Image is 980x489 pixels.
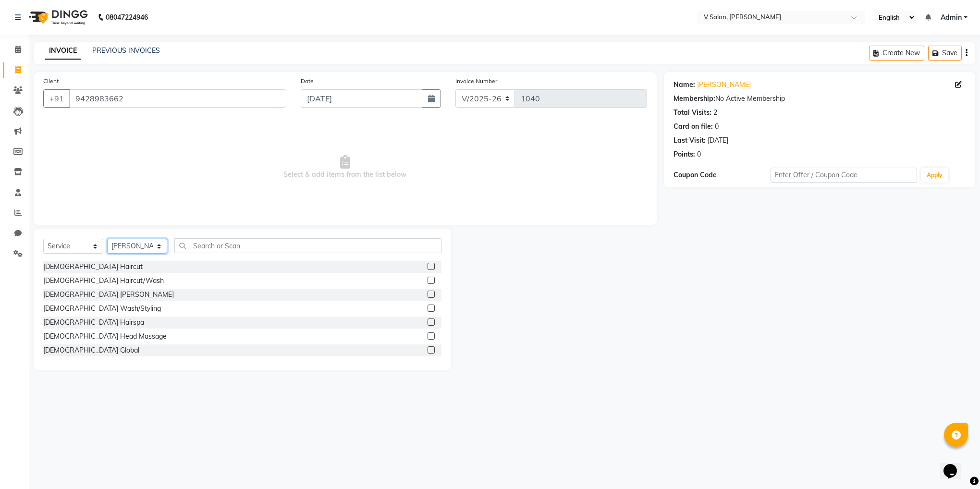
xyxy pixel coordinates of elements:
[674,108,711,118] div: Total Visits:
[455,77,497,86] label: Invoice Number
[43,119,647,215] span: Select & add items from the list below
[940,451,970,479] iframe: chat widget
[43,77,59,86] label: Client
[869,46,924,61] button: Create New
[43,290,174,300] div: [DEMOGRAPHIC_DATA] [PERSON_NAME]
[713,108,717,118] div: 2
[43,262,143,272] div: [DEMOGRAPHIC_DATA] Haircut
[921,168,948,183] button: Apply
[69,89,286,108] input: Search by Name/Mobile/Email/Code
[43,89,70,108] button: +91
[771,168,917,183] input: Enter Offer / Coupon Code
[24,4,90,31] img: logo
[174,238,441,253] input: Search or Scan
[674,80,695,90] div: Name:
[301,77,314,86] label: Date
[928,46,962,61] button: Save
[43,331,167,342] div: [DEMOGRAPHIC_DATA] Head Massage
[715,122,719,132] div: 0
[674,94,715,104] div: Membership:
[674,149,695,159] div: Points:
[43,276,164,286] div: [DEMOGRAPHIC_DATA] Haircut/Wash
[674,122,713,132] div: Card on file:
[697,80,751,90] a: [PERSON_NAME]
[92,46,160,55] a: PREVIOUS INVOICES
[674,94,966,104] div: No Active Membership
[45,42,81,60] a: INVOICE
[674,170,771,180] div: Coupon Code
[674,135,706,146] div: Last Visit:
[708,135,728,146] div: [DATE]
[941,12,962,23] span: Admin
[106,4,148,31] b: 08047224946
[43,345,139,355] div: [DEMOGRAPHIC_DATA] Global
[43,304,161,314] div: [DEMOGRAPHIC_DATA] Wash/Styling
[697,149,701,159] div: 0
[43,318,144,328] div: [DEMOGRAPHIC_DATA] Hairspa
